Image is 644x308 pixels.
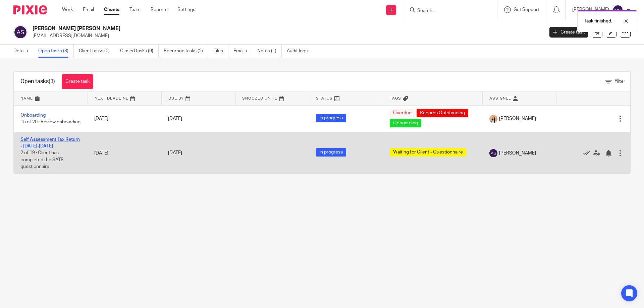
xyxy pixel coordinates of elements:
[612,5,623,15] img: svg%3E
[38,45,74,58] a: Open tasks (3)
[33,33,539,39] p: [EMAIL_ADDRESS][DOMAIN_NAME]
[390,148,466,157] span: Waiting for Client - Questionnaire
[13,5,47,14] img: Pixie
[20,137,80,148] a: Self Assessment Tax Return - [DATE]-[DATE]
[417,109,468,117] span: Records Outstanding
[316,114,346,122] span: In progress
[499,150,536,157] span: [PERSON_NAME]
[390,109,415,117] span: Overdue
[20,150,64,169] span: 2 of 19 · Client has completed the SATR questionnaire
[83,6,94,13] a: Email
[489,149,497,157] img: svg%3E
[499,115,536,122] span: [PERSON_NAME]
[62,74,93,89] a: Create task
[88,132,161,174] td: [DATE]
[151,6,167,13] a: Reports
[549,27,588,38] a: Create task
[584,18,612,24] p: Task finished.
[583,149,593,156] a: Mark as done
[13,25,28,39] img: svg%3E
[614,79,625,84] span: Filter
[242,97,277,100] span: Snoozed Until
[233,45,252,58] a: Emails
[13,45,33,58] a: Details
[257,45,282,58] a: Notes (1)
[49,79,55,84] span: (3)
[390,97,401,100] span: Tags
[79,45,115,58] a: Client tasks (0)
[120,45,159,58] a: Closed tasks (9)
[168,151,182,156] span: [DATE]
[390,119,421,127] span: Onboarding
[164,45,208,58] a: Recurring tasks (2)
[104,6,119,13] a: Clients
[168,116,182,121] span: [DATE]
[177,6,195,13] a: Settings
[287,45,313,58] a: Audit logs
[20,78,55,85] h1: Open tasks
[20,120,80,125] span: 15 of 20 · Review onboarding
[213,45,228,58] a: Files
[316,97,333,100] span: Status
[33,25,438,32] h2: [PERSON_NAME] [PERSON_NAME]
[62,6,73,13] a: Work
[129,6,141,13] a: Team
[316,148,346,157] span: In progress
[489,115,497,123] img: Linkedin%20Posts%20-%20Client%20success%20stories%20(1).png
[88,105,161,132] td: [DATE]
[20,113,46,118] a: Onboarding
